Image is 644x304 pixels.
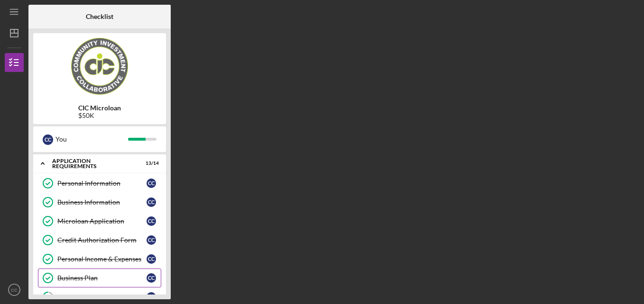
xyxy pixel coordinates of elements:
[142,161,159,166] div: 13 / 14
[147,197,156,207] div: C C
[33,38,166,95] img: Product logo
[38,268,161,287] a: Business PlanCC
[147,235,156,245] div: C C
[43,134,53,145] div: C C
[57,255,147,263] div: Personal Income & Expenses
[11,287,18,293] text: CC
[78,112,121,119] div: $50K
[57,179,147,187] div: Personal Information
[57,236,147,244] div: Credit Authorization Form
[147,179,156,188] div: C C
[147,254,156,264] div: C C
[86,13,113,20] b: Checklist
[57,293,147,301] div: Cash Flow Projections
[57,274,147,282] div: Business Plan
[38,193,161,212] a: Business InformationCC
[147,273,156,283] div: C C
[5,280,24,299] button: CC
[78,104,121,112] b: CIC Microloan
[57,198,147,206] div: Business Information
[38,250,161,268] a: Personal Income & ExpensesCC
[55,131,128,147] div: You
[38,212,161,231] a: Microloan ApplicationCC
[38,231,161,250] a: Credit Authorization FormCC
[147,216,156,226] div: C C
[38,174,161,193] a: Personal InformationCC
[52,158,135,169] div: APPLICATION REQUIREMENTS
[147,292,156,302] div: C C
[57,217,147,225] div: Microloan Application
[46,294,50,300] tspan: 7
